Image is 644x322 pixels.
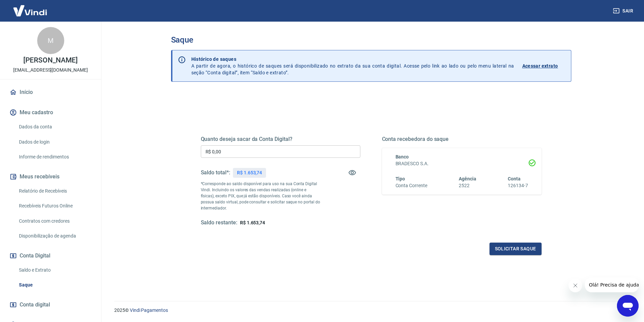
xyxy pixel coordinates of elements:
p: *Corresponde ao saldo disponível para uso na sua Conta Digital Vindi. Incluindo os valores das ve... [201,181,320,211]
button: Conta Digital [8,248,93,263]
h5: Conta recebedora do saque [382,136,542,143]
a: Conta digital [8,297,93,312]
a: Dados de login [16,135,93,149]
a: Informe de rendimentos [16,150,93,164]
p: [EMAIL_ADDRESS][DOMAIN_NAME] [13,67,88,74]
a: Disponibilização de agenda [16,229,93,243]
h6: 126134-7 [508,182,528,189]
iframe: Mensagem da empresa [585,277,639,292]
p: [PERSON_NAME] [23,57,77,64]
span: Tipo [396,176,405,181]
span: Banco [396,154,409,159]
iframe: Fechar mensagem [569,279,582,292]
a: Recebíveis Futuros Online [16,199,93,213]
img: Vindi [8,0,52,21]
span: Conta [508,176,521,181]
h5: Quanto deseja sacar da Conta Digital? [201,136,360,143]
p: 2025 © [114,307,628,314]
iframe: Botão para abrir a janela de mensagens [617,295,639,317]
span: R$ 1.653,74 [240,220,265,225]
p: Histórico de saques [191,56,514,63]
a: Contratos com credores [16,214,93,228]
h3: Saque [171,35,571,45]
a: Vindi Pagamentos [130,307,168,313]
h5: Saldo restante: [201,219,237,226]
button: Meu cadastro [8,105,93,120]
div: M [37,27,64,54]
p: Acessar extrato [522,63,558,69]
button: Sair [612,5,636,17]
h6: BRADESCO S.A. [396,160,528,167]
a: Dados da conta [16,120,93,134]
p: A partir de agora, o histórico de saques será disponibilizado no extrato da sua conta digital. Ac... [191,56,514,76]
p: R$ 1.653,74 [237,169,262,176]
a: Início [8,85,93,100]
h6: Conta Corrente [396,182,427,189]
a: Acessar extrato [522,56,566,76]
span: Olá! Precisa de ajuda? [4,5,57,10]
button: Solicitar saque [490,243,542,255]
span: Conta digital [20,300,50,309]
h6: 2522 [459,182,476,189]
h5: Saldo total*: [201,169,230,176]
a: Relatório de Recebíveis [16,184,93,198]
button: Meus recebíveis [8,169,93,184]
a: Saldo e Extrato [16,263,93,277]
span: Agência [459,176,476,181]
a: Saque [16,278,93,292]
